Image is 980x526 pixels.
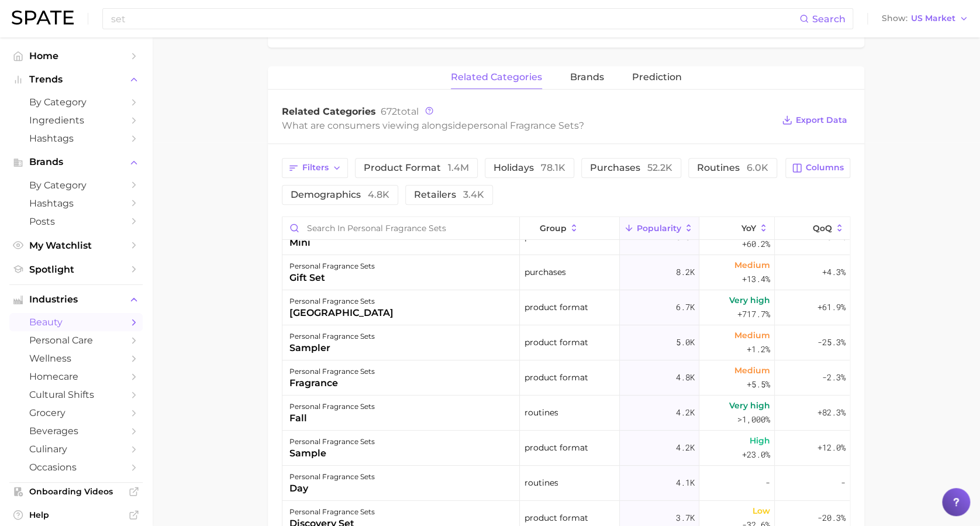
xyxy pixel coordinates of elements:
span: beverages [29,425,123,436]
span: cultural shifts [29,389,123,400]
div: personal fragrance sets [289,400,375,414]
span: -25.3% [817,335,846,349]
button: personal fragrance setsfragranceproduct format4.8kMedium+5.5%-2.3% [282,360,850,396]
span: My Watchlist [29,240,123,251]
span: -20.3% [817,511,846,525]
span: Onboarding Videos [29,486,123,497]
button: personal fragrance setssampleproduct format4.2kHigh+23.0%+12.0% [282,431,850,466]
span: product format [524,511,588,525]
span: by Category [29,97,123,108]
button: Export Data [779,112,850,128]
a: culinary [9,440,143,458]
button: personal fragrance setsgift setpurchases8.2kMedium+13.4%+4.3% [282,255,850,290]
span: Filters [302,163,329,173]
span: culinary [29,444,123,455]
button: Industries [9,291,143,308]
span: 4.1k [676,476,695,490]
a: My Watchlist [9,236,143,255]
a: Help [9,506,143,524]
button: personal fragrance setsdayroutines4.1k-- [282,466,850,501]
span: Export Data [796,115,847,125]
span: product format [524,370,588,384]
span: Prediction [632,72,682,82]
span: Spotlight [29,264,123,275]
button: group [520,217,619,240]
span: US Market [911,15,955,22]
div: personal fragrance sets [289,505,375,519]
span: Show [882,15,907,22]
a: beverages [9,422,143,440]
span: 8.2k [676,265,695,279]
span: - [841,476,846,490]
div: day [289,482,375,496]
span: 4.2k [676,405,695,420]
a: Hashtags [9,194,143,212]
span: Very high [729,398,770,412]
span: 4.2k [676,441,695,455]
img: SPATE [12,11,74,25]
span: Low [753,504,770,518]
span: 3.4k [463,189,484,200]
span: Posts [29,216,123,227]
span: -2.3% [822,370,846,384]
a: Onboarding Videos [9,483,143,500]
span: >1,000% [737,414,770,425]
span: total [381,106,419,117]
span: +5.5% [747,377,770,391]
span: Medium [734,328,770,342]
span: +82.3% [817,405,846,420]
span: brands [570,72,604,82]
a: Spotlight [9,260,143,279]
a: occasions [9,458,143,476]
span: YoY [741,224,756,233]
span: purchases [524,265,565,279]
span: retailers [414,190,484,200]
span: 5.0k [676,335,695,349]
a: Home [9,47,143,65]
span: Search [812,13,846,25]
span: +1.2% [747,342,770,356]
span: product format [524,300,588,314]
div: sample [289,446,375,460]
a: personal care [9,331,143,349]
span: Home [29,50,123,61]
a: by Category [9,176,143,194]
div: gift set [289,271,375,285]
span: +23.0% [742,448,770,462]
span: - [765,476,770,490]
span: demographics [291,190,389,200]
div: [GEOGRAPHIC_DATA] [289,306,394,320]
span: +12.0% [817,441,846,455]
span: beauty [29,317,123,328]
span: 672 [381,106,397,117]
span: homecare [29,371,123,382]
a: grocery [9,404,143,422]
div: sampler [289,341,375,355]
span: grocery [29,407,123,418]
a: beauty [9,313,143,331]
a: by Category [9,93,143,111]
span: 4.8k [368,189,389,200]
div: mini [289,236,375,250]
span: +4.3% [822,265,846,279]
span: Hashtags [29,198,123,209]
span: Brands [29,157,123,167]
a: cultural shifts [9,386,143,404]
div: personal fragrance sets [289,259,375,273]
span: related categories [451,72,542,82]
input: Search here for a brand, industry, or ingredient [110,9,799,29]
span: +13.4% [742,272,770,286]
span: personal fragrance sets [467,120,579,131]
span: +717.7% [737,307,770,321]
span: occasions [29,462,123,473]
button: QoQ [775,217,850,240]
span: Hashtags [29,133,123,144]
span: routines [524,405,558,420]
span: 52.2k [647,162,672,173]
span: routines [697,163,768,173]
span: product format [364,163,469,173]
span: 78.1k [541,162,565,173]
span: Ingredients [29,115,123,126]
span: Medium [734,363,770,377]
div: personal fragrance sets [289,470,375,484]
